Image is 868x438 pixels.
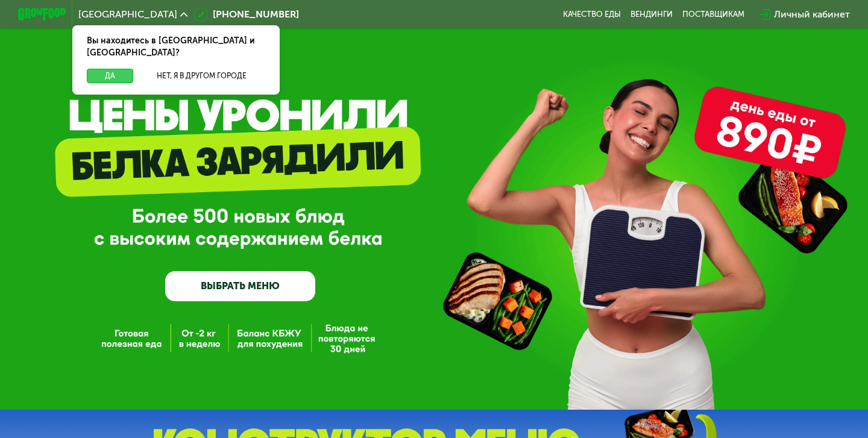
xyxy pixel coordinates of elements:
[774,7,850,22] div: Личный кабинет
[631,10,673,19] a: Вендинги
[138,69,265,83] button: Нет, я в другом городе
[682,10,744,19] div: поставщикам
[72,25,280,69] div: Вы находитесь в [GEOGRAPHIC_DATA] и [GEOGRAPHIC_DATA]?
[165,271,315,301] a: ВЫБРАТЬ МЕНЮ
[87,69,133,83] button: Да
[193,7,299,22] a: [PHONE_NUMBER]
[78,10,177,19] span: [GEOGRAPHIC_DATA]
[563,10,621,19] a: Качество еды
